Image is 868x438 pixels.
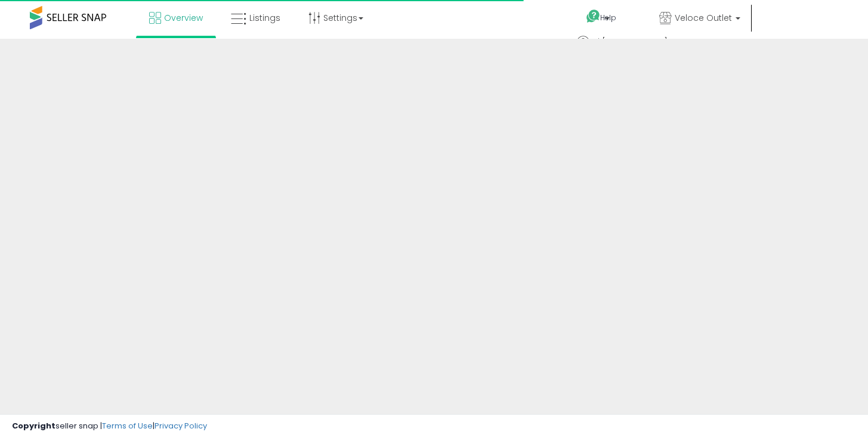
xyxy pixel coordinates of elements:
[12,421,207,432] div: seller snap | |
[102,420,153,431] a: Terms of Use
[675,12,732,24] span: Veloce Outlet
[586,9,601,24] i: Get Help
[592,36,668,48] span: Hi [PERSON_NAME]
[155,420,207,431] a: Privacy Policy
[600,13,616,23] span: Help
[12,420,55,431] strong: Copyright
[249,12,280,24] span: Listings
[577,36,676,60] a: Hi [PERSON_NAME]
[164,12,203,24] span: Overview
